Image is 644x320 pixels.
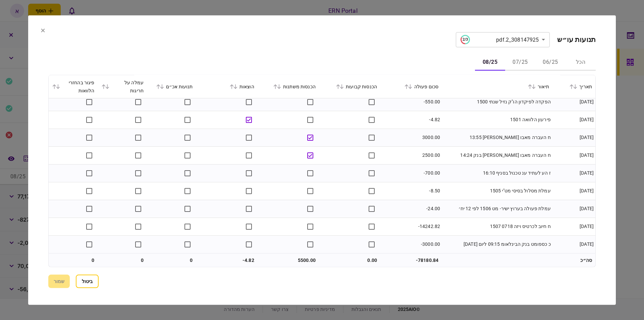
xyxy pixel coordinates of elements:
td: 0 [147,254,196,267]
button: 08/25 [475,54,505,71]
div: הוצאות [200,82,254,90]
td: [DATE] [552,218,595,235]
td: [DATE] [552,111,595,129]
td: [DATE] [552,93,595,111]
td: 0 [49,254,98,267]
div: פיגור בהחזרי הלוואות [52,78,95,94]
td: -8.50 [380,182,442,200]
button: ביטול [76,275,99,288]
td: -700.00 [380,164,442,182]
button: 06/25 [535,54,566,71]
td: ח העברה מאבו [PERSON_NAME] 13:55 [442,129,552,146]
td: -14242.82 [380,218,442,235]
td: ח חיוב לכרטיס ויזה 0718 1507 [442,218,552,235]
td: פירעון הלוואה 1501 [442,111,552,129]
td: הפקדה לפיקדון הו"ק נזיל שנתי 1500 [442,93,552,111]
div: תיאור [445,82,549,90]
td: 2500.00 [380,146,442,164]
td: -3000.00 [380,235,442,253]
td: עמלת פעולה בערוץ ישיר- מט 1506 לפי 12 יח׳ [442,200,552,218]
td: עמלת מסלול בסיסי מט"י 1505 [442,182,552,200]
td: -78180.84 [380,254,442,267]
td: [DATE] [552,182,595,200]
td: [DATE] [552,235,595,253]
td: [DATE] [552,146,595,164]
button: הכל [566,54,596,71]
div: הכנסות קבועות [322,82,377,90]
div: תאריך [556,82,592,90]
td: [DATE] [552,129,595,146]
td: כ כספומט בנק הבינלאומ 09:15 ליום [DATE] [442,235,552,253]
td: -4.82 [380,111,442,129]
td: [DATE] [552,200,595,218]
td: ז הע לעתיד ענ טכנול בסניף 16:10 [442,164,552,182]
td: ח העברה מאבו [PERSON_NAME] בנק 14:24 [442,146,552,164]
td: -4.82 [196,254,258,267]
td: 0.00 [319,254,380,267]
td: סה״כ [552,254,595,267]
button: 07/25 [505,54,535,71]
text: 2/3 [462,37,468,42]
td: [DATE] [552,164,595,182]
td: -24.00 [380,200,442,218]
div: 308147925_2.pdf [461,35,539,44]
div: סכום פעולה [384,82,438,90]
h2: תנועות עו״ש [557,35,596,44]
div: הכנסות משתנות [261,82,316,90]
td: -550.00 [380,93,442,111]
td: 5500.00 [258,254,319,267]
div: עמלה על חריגות [101,78,144,94]
td: 0 [98,254,147,267]
td: 3000.00 [380,129,442,146]
div: תנועות אכ״ם [150,82,193,90]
